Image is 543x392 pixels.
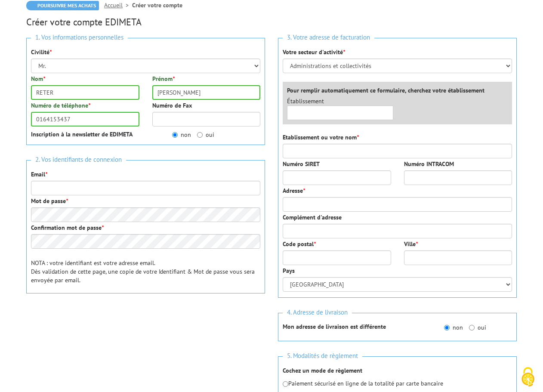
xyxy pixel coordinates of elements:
label: non [172,130,191,139]
li: Créer votre compte [132,1,182,9]
label: Numéro SIRET [283,160,320,168]
a: Poursuivre mes achats [26,1,99,10]
img: Cookies (fenêtre modale) [517,366,539,388]
label: Votre secteur d'activité [283,48,345,56]
label: Ville [404,240,418,248]
label: Pays [283,266,295,275]
a: Accueil [104,1,132,9]
label: Prénom [152,74,175,83]
input: non [172,132,178,138]
label: Etablissement ou votre nom [283,133,359,142]
input: oui [469,325,475,330]
p: Paiement sécurisé en ligne de la totalité par carte bancaire [283,379,512,388]
strong: Cochez un mode de règlement [283,367,362,374]
label: Numéro de téléphone [31,101,90,110]
strong: Inscription à la newsletter de EDIMETA [31,130,133,138]
label: Code postal [283,240,316,248]
span: 3. Votre adresse de facturation [283,32,374,43]
label: Civilité [31,48,52,56]
span: 5. Modalités de règlement [283,350,362,362]
span: 4. Adresse de livraison [283,307,352,318]
label: non [444,323,463,332]
label: oui [469,323,486,332]
span: 1. Vos informations personnelles [31,32,128,43]
input: non [444,325,450,330]
label: Complément d'adresse [283,213,342,222]
strong: Mon adresse de livraison est différente [283,323,386,330]
button: Cookies (fenêtre modale) [513,363,543,392]
label: Pour remplir automatiquement ce formulaire, cherchez votre établissement [287,86,484,95]
div: Établissement [281,97,400,120]
label: oui [197,130,214,139]
label: Email [31,170,47,179]
label: Adresse [283,186,305,195]
h2: Créer votre compte EDIMETA [26,17,517,27]
p: NOTA : votre identifiant est votre adresse email. Dès validation de cette page, une copie de votr... [31,259,260,284]
label: Confirmation mot de passe [31,223,104,232]
label: Numéro de Fax [152,101,192,110]
label: Nom [31,74,45,83]
span: 2. Vos identifiants de connexion [31,154,126,166]
label: Numéro INTRACOM [404,160,454,168]
label: Mot de passe [31,197,68,205]
iframe: reCAPTCHA [26,309,157,342]
input: oui [197,132,203,138]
